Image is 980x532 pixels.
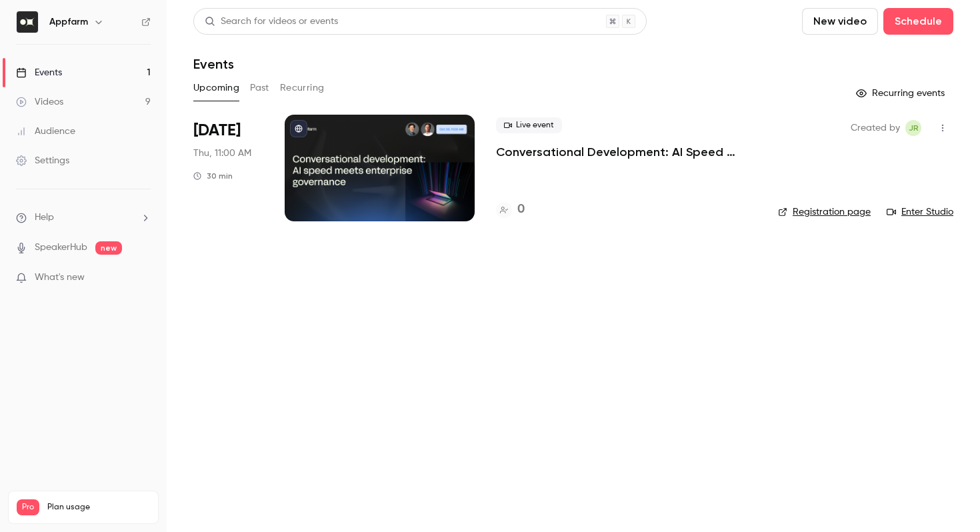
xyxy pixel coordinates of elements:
[95,241,122,255] span: new
[35,241,87,255] a: SpeakerHub
[778,205,871,219] a: Registration page
[16,66,62,79] div: Events
[250,77,269,99] button: Past
[496,144,757,160] a: Conversational Development: AI Speed Meets Enterprise Governance
[35,211,54,225] span: Help
[193,147,251,160] span: Thu, 11:00 AM
[16,154,69,167] div: Settings
[17,11,38,33] img: Appfarm
[883,8,953,35] button: Schedule
[35,271,85,285] span: What's new
[851,120,900,136] span: Created by
[905,120,921,136] span: Julie Remen
[517,201,525,219] h4: 0
[496,117,562,133] span: Live event
[193,77,239,99] button: Upcoming
[909,120,919,136] span: JR
[16,95,63,109] div: Videos
[16,125,75,138] div: Audience
[850,83,953,104] button: Recurring events
[17,499,39,515] span: Pro
[49,15,88,29] h6: Appfarm
[205,15,338,29] div: Search for videos or events
[280,77,325,99] button: Recurring
[496,201,525,219] a: 0
[193,115,263,221] div: Oct 30 Thu, 11:00 AM (Europe/Oslo)
[802,8,878,35] button: New video
[193,56,234,72] h1: Events
[135,272,151,284] iframe: Noticeable Trigger
[887,205,953,219] a: Enter Studio
[16,211,151,225] li: help-dropdown-opener
[47,502,150,513] span: Plan usage
[193,171,233,181] div: 30 min
[193,120,241,141] span: [DATE]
